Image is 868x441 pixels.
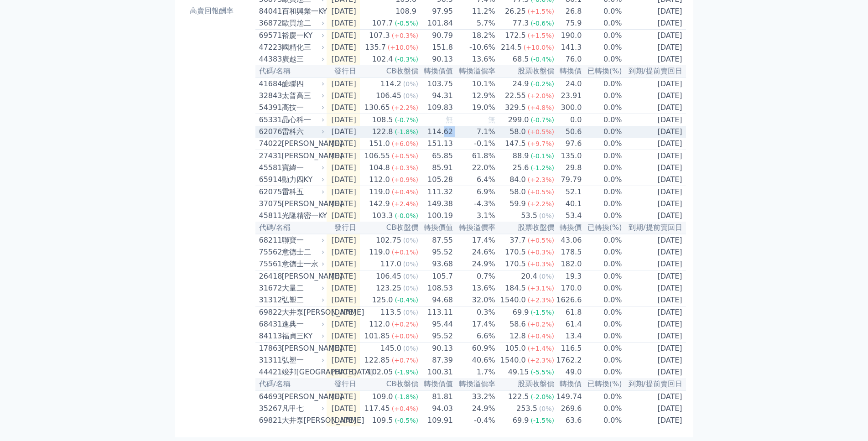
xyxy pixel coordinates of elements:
[282,126,323,137] div: 雷科六
[555,30,582,42] td: 190.0
[453,270,496,283] td: 0.7%
[327,246,360,258] td: [DATE]
[623,5,686,17] td: [DATE]
[419,234,453,246] td: 87.55
[282,235,323,246] div: 聯寶一
[453,306,496,319] td: 0.3%
[379,259,403,270] div: 117.0
[327,258,360,270] td: [DATE]
[392,176,418,183] span: (+0.9%)
[555,65,582,78] th: 轉換價
[259,90,280,101] div: 32843
[259,247,280,258] div: 75562
[555,222,582,234] th: 轉換價
[282,78,323,89] div: 醣聯四
[623,258,686,270] td: [DATE]
[582,162,622,174] td: 0.0%
[453,174,496,186] td: 6.4%
[282,30,323,41] div: 裕慶一KY
[327,78,360,90] td: [DATE]
[403,260,418,268] span: (0%)
[259,114,280,125] div: 65331
[259,138,280,149] div: 74022
[419,17,453,30] td: 101.84
[582,222,622,234] th: 已轉換(%)
[259,187,280,197] div: 62075
[582,174,622,186] td: 0.0%
[392,104,418,111] span: (+2.2%)
[282,174,323,185] div: 動力四KY
[370,295,395,306] div: 125.0
[327,186,360,198] td: [DATE]
[446,115,453,124] span: 無
[555,78,582,90] td: 24.0
[453,246,496,258] td: 24.6%
[392,140,418,147] span: (+6.0%)
[388,44,418,51] span: (+10.0%)
[255,222,327,234] th: 代碼/名稱
[453,258,496,270] td: 24.9%
[327,222,360,234] th: 發行日
[327,294,360,306] td: [DATE]
[419,138,453,150] td: 151.13
[555,150,582,162] td: 135.0
[503,30,528,41] div: 172.5
[327,42,360,53] td: [DATE]
[259,30,280,41] div: 69571
[453,138,496,150] td: -0.1%
[511,54,531,65] div: 68.5
[282,138,323,149] div: [PERSON_NAME]
[419,126,453,138] td: 114.62
[623,234,686,246] td: [DATE]
[363,150,392,161] div: 106.55
[367,138,392,149] div: 151.0
[496,222,555,234] th: 股票收盤價
[530,80,554,88] span: (-0.2%)
[528,32,554,39] span: (+1.5%)
[582,150,622,162] td: 0.0%
[503,247,528,258] div: 170.5
[623,30,686,42] td: [DATE]
[530,56,554,63] span: (-0.4%)
[623,65,686,78] th: 到期/提前賣回日
[395,116,418,124] span: (-0.7%)
[282,198,323,209] div: [PERSON_NAME]
[582,126,622,138] td: 0.0%
[327,102,360,114] td: [DATE]
[282,18,323,29] div: 歐買尬二
[186,4,252,18] a: 高賣回報酬率
[528,104,554,111] span: (+4.8%)
[623,42,686,53] td: [DATE]
[327,5,360,17] td: [DATE]
[530,164,554,171] span: (-1.2%)
[623,102,686,114] td: [DATE]
[582,102,622,114] td: 0.0%
[419,258,453,270] td: 93.68
[367,198,392,209] div: 142.9
[327,53,360,65] td: [DATE]
[623,78,686,90] td: [DATE]
[453,78,496,90] td: 10.1%
[282,271,323,282] div: [PERSON_NAME]
[259,78,280,89] div: 41684
[623,138,686,150] td: [DATE]
[363,42,388,53] div: 135.7
[508,235,528,246] div: 37.7
[395,128,418,135] span: (-1.8%)
[394,6,418,17] div: 108.9
[453,5,496,17] td: 11.2%
[282,42,323,53] div: 國精化三
[419,282,453,294] td: 108.53
[259,54,280,65] div: 44383
[282,162,323,173] div: 寶緯一
[499,295,528,306] div: 1540.0
[623,162,686,174] td: [DATE]
[327,282,360,294] td: [DATE]
[453,234,496,246] td: 17.4%
[623,17,686,30] td: [DATE]
[419,222,453,234] th: 轉換價值
[555,162,582,174] td: 29.8
[453,90,496,102] td: 12.9%
[528,176,554,183] span: (+2.3%)
[623,114,686,126] td: [DATE]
